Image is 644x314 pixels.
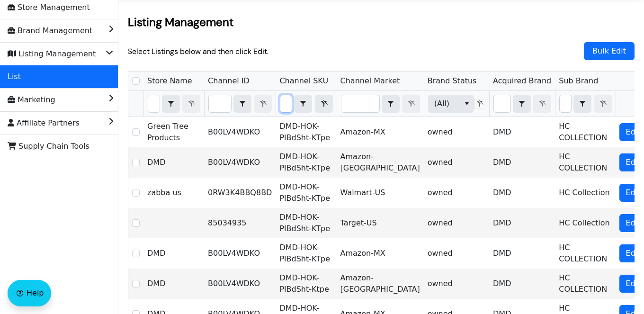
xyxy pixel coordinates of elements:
[315,95,333,113] button: Clear
[233,95,251,113] span: Choose Operator
[8,116,80,131] span: Affiliate Partners
[555,269,616,299] td: HC COLLECTION
[559,75,598,87] span: Sub Brand
[337,178,424,208] td: Walmart-US
[132,250,140,257] input: Select Row
[128,46,268,56] p: Select Listings below and then click Edit.
[337,208,424,238] td: Target-US
[143,117,204,147] td: Green Tree Products
[280,95,292,112] input: Filter
[460,95,474,112] button: select
[143,238,204,269] td: DMD
[489,178,555,208] td: DMD
[132,77,140,85] input: Select Row
[204,269,276,299] td: B00LV4WDKO
[204,117,276,147] td: B00LV4WDKO
[204,238,276,269] td: B00LV4WDKO
[276,147,336,178] td: DMD-HOK-PlBdSht-KTpe
[209,95,231,112] input: Filter
[555,208,616,238] td: HC Collection
[489,208,555,238] td: DMD
[143,269,204,299] td: DMD
[555,91,616,117] th: Filter
[162,95,179,112] button: select
[276,91,336,117] th: Filter
[424,147,489,178] td: owned
[382,95,400,113] span: Choose Operator
[434,98,452,109] span: (All)
[489,238,555,269] td: DMD
[143,91,204,117] th: Filter
[204,91,276,117] th: Filter
[234,95,251,112] button: select
[513,95,530,112] button: select
[8,69,21,84] span: List
[493,75,551,87] span: Acquired Brand
[204,147,276,178] td: B00LV4WDKO
[8,23,92,38] span: Brand Management
[148,95,160,112] input: Filter
[337,269,424,299] td: Amazon-[GEOGRAPHIC_DATA]
[340,75,400,87] span: Channel Market
[428,75,477,87] span: Brand Status
[424,117,489,147] td: owned
[555,117,616,147] td: HC COLLECTION
[424,238,489,269] td: owned
[337,238,424,269] td: Amazon-MX
[337,147,424,178] td: Amazon-[GEOGRAPHIC_DATA]
[294,95,312,113] span: Choose Operator
[132,219,140,227] input: Select Row
[555,238,616,269] td: HC COLLECTION
[132,189,140,197] input: Select Row
[162,95,180,113] span: Choose Operator
[132,128,140,136] input: Select Row
[424,91,489,117] th: Filter
[424,178,489,208] td: owned
[590,44,628,58] span: Bulk Edit
[489,117,555,147] td: DMD
[489,269,555,299] td: DMD
[132,159,140,166] input: Select Row
[147,75,192,87] span: Store Name
[276,208,336,238] td: DMD-HOK-PlBdSht-KTpe
[204,208,276,238] td: 85034935
[8,46,96,62] span: Listing Management
[560,95,571,112] input: Filter
[208,75,250,87] span: Channel ID
[8,92,55,108] span: Marketing
[279,75,328,87] span: Channel SKU
[341,95,379,112] input: Filter
[204,178,276,208] td: 0RW3K4BBQ8BD
[489,147,555,178] td: DMD
[276,269,336,299] td: DMD-HOK-PlBdSht-Ktpe
[143,178,204,208] td: zabba us
[8,280,51,306] button: Help floatingactionbutton
[132,280,140,287] input: Select Row
[573,95,591,113] span: Choose Operator
[295,95,312,112] button: select
[8,139,89,154] span: Supply Chain Tools
[555,178,616,208] td: HC Collection
[27,287,44,299] span: Help
[337,91,424,117] th: Filter
[555,147,616,178] td: HC COLLECTION
[494,95,510,112] input: Filter
[276,178,336,208] td: DMD-HOK-PlBdSht-KTpe
[382,95,399,112] button: select
[337,117,424,147] td: Amazon-MX
[276,117,336,147] td: DMD-HOK-PlBdSht-KTpe
[276,238,336,269] td: DMD-HOK-PlBdSht-KTpe
[584,42,635,60] button: Bulk Edit
[489,91,555,117] th: Filter
[574,95,591,112] button: select
[513,95,531,113] span: Choose Operator
[128,15,635,29] h2: Listing Management
[143,147,204,178] td: DMD
[424,269,489,299] td: owned
[424,208,489,238] td: owned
